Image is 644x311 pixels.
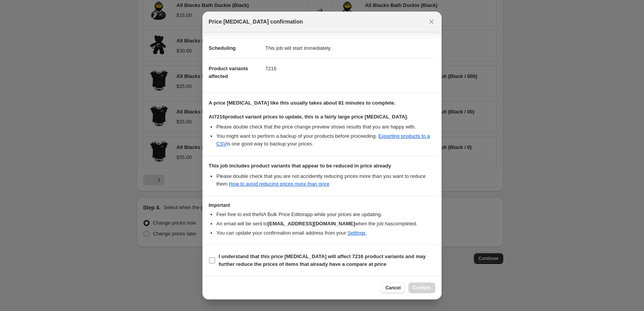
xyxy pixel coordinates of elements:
b: A price [MEDICAL_DATA] like this usually takes about 81 minutes to complete. [209,100,395,106]
span: Cancel [386,285,401,291]
li: You might want to perform a backup of your products before proceeding. is one good way to backup ... [216,132,435,148]
span: Scheduling [209,45,236,51]
li: Feel free to exit the NA Bulk Price Editor app while your prices are updating. [216,211,435,218]
a: Exporting products to a CSV [216,133,430,147]
b: At 7216 product variant prices to update, this is a fairly large price [MEDICAL_DATA]. [209,114,408,120]
button: Cancel [381,282,405,293]
b: [EMAIL_ADDRESS][DOMAIN_NAME] [268,221,355,226]
li: An email will be sent to when the job has completed . [216,220,435,228]
span: Price [MEDICAL_DATA] confirmation [209,18,303,25]
span: Product variants affected [209,66,248,79]
b: This job includes product variants that appear to be reduced in price already [209,163,391,169]
dd: 7216 [265,58,435,79]
dd: This job will start immediately. [265,38,435,58]
li: You can update your confirmation email address from your . [216,229,435,237]
button: Close [426,16,437,27]
li: Please double check that the price change preview shows results that you are happy with. [216,123,435,131]
li: Please double check that you are not accidently reducing prices more than you want to reduce them [216,172,435,188]
b: I understand that this price [MEDICAL_DATA] will affect 7216 product variants and may further red... [219,254,426,267]
a: How to avoid reducing prices more than once [229,181,330,187]
h3: Important [209,202,435,208]
a: Settings [347,230,366,236]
